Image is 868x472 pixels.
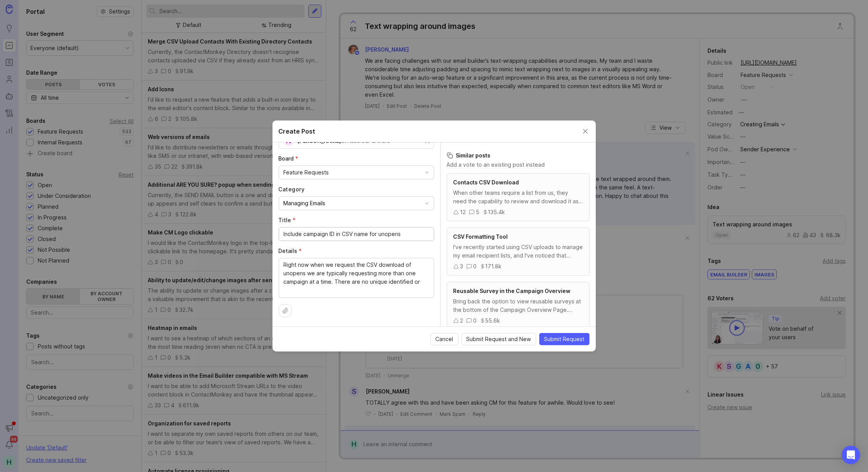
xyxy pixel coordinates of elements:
[453,189,583,206] div: When other teams require a list from us, they need the capability to review and download it as a ...
[539,333,590,345] button: Submit Request
[284,230,429,238] input: Short, descriptive title
[447,173,590,221] a: Contacts CSV DownloadWhen other teams require a list from us, they need the capability to review ...
[453,297,583,314] div: Bring back the option to view reusable surveys at the bottom of the Campaign Overview Page. Havin...
[453,179,519,186] span: Contacts CSV Download
[284,168,329,177] div: Feature Requests
[453,288,571,294] span: Reusable Survey in the Campaign Overview
[284,261,429,295] textarea: Right now when we request the CSV download of unopens we are typically requesting more than one c...
[485,262,502,271] div: 171.8k
[447,228,590,276] a: CSV Formatting ToolI've recently started using CSV uploads to manage my email recipient lists, an...
[284,199,326,208] div: Managing Emails
[447,161,590,169] p: Add a vote to an existing post instead
[447,152,590,159] h3: Similar posts
[467,335,531,343] span: Submit Request and New
[453,233,508,240] span: CSV Formatting Tool
[460,316,463,325] div: 2
[460,208,466,216] div: 12
[476,208,480,216] div: 5
[279,127,316,136] h2: Create Post
[581,127,590,136] button: Close create post modal
[488,208,505,216] div: 135.4k
[279,155,299,162] span: Board (required)
[473,316,477,325] div: 0
[279,186,434,193] label: Category
[279,217,296,223] span: Title (required)
[279,248,302,254] span: Details (required)
[431,333,458,345] button: Cancel
[544,335,585,343] span: Submit Request
[462,333,536,345] button: Submit Request and New
[485,316,500,325] div: 55.6k
[447,282,590,330] a: Reusable Survey in the Campaign OverviewBring back the option to view reusable surveys at the bot...
[453,243,583,260] div: I've recently started using CSV uploads to manage my email recipient lists, and I've noticed that...
[460,262,463,271] div: 3
[436,335,453,343] span: Cancel
[842,446,860,464] div: Open Intercom Messenger
[473,262,477,271] div: 0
